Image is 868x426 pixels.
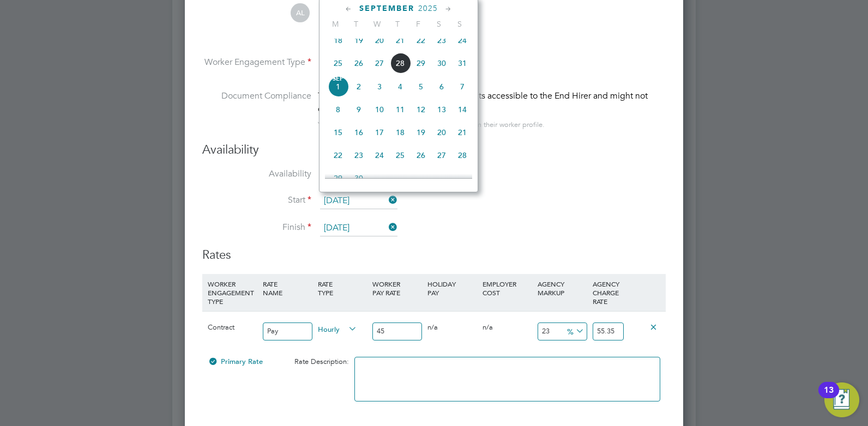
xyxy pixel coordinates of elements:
span: Sep [328,76,348,82]
span: 21 [452,122,473,143]
span: 27 [431,145,452,166]
span: 11 [390,99,411,120]
span: 3 [369,76,390,97]
span: 26 [411,145,431,166]
span: 26 [348,53,369,74]
span: 18 [328,30,348,51]
div: This worker has no Compliance Documents accessible to the End Hirer and might not qualify for thi... [318,89,666,115]
h3: Availability [202,142,666,158]
span: W [366,19,387,29]
span: % [563,325,586,337]
span: AL [291,3,310,22]
span: 23 [431,30,452,51]
label: Document Compliance [202,89,311,129]
span: 25 [328,53,348,74]
span: 20 [369,30,390,51]
span: n/a [483,322,493,332]
span: 14 [452,99,473,120]
span: S [449,19,470,29]
span: S [429,19,449,29]
span: 6 [431,76,452,97]
span: 5 [411,76,431,97]
span: 8 [328,99,348,120]
span: September [359,4,414,13]
span: 28 [452,145,473,166]
span: 1 [328,76,348,97]
div: RATE NAME [260,274,315,302]
span: 7 [452,76,473,97]
span: 4 [390,76,411,97]
span: 30 [348,168,369,188]
span: 25 [390,145,411,166]
button: Open Resource Center, 13 new notifications [824,382,859,417]
div: You can edit access to this worker’s documents from their worker profile. [318,118,545,131]
span: 9 [348,99,369,120]
span: 23 [348,145,369,166]
span: 29 [328,168,348,188]
span: 13 [431,99,452,120]
span: 21 [390,30,411,51]
span: 2 [348,76,369,97]
span: 22 [411,30,431,51]
span: 30 [431,53,452,74]
label: Finish [202,222,311,233]
span: 12 [411,99,431,120]
span: Primary Rate [208,357,263,366]
span: 31 [452,53,473,74]
span: 19 [411,122,431,143]
label: Worker Engagement Type [202,57,311,68]
span: F [408,19,429,29]
div: RATE TYPE [315,274,370,302]
span: 20 [431,122,452,143]
h3: Rates [202,247,666,263]
div: AGENCY CHARGE RATE [590,274,626,311]
div: WORKER ENGAGEMENT TYPE [205,274,260,311]
div: AGENCY MARKUP [535,274,590,302]
label: Availability [202,168,311,180]
span: 16 [348,122,369,143]
span: 24 [369,145,390,166]
div: WORKER PAY RATE [370,274,425,302]
span: n/a [427,322,438,332]
input: Select one [320,220,397,236]
span: Rate Description: [294,357,349,366]
span: 15 [328,122,348,143]
div: 13 [824,390,834,404]
span: T [387,19,408,29]
span: 19 [348,30,369,51]
span: 29 [411,53,431,74]
span: Contract [208,322,234,332]
div: HOLIDAY PAY [425,274,480,302]
span: 17 [369,122,390,143]
span: T [346,19,366,29]
span: 27 [369,53,390,74]
input: Select one [320,193,397,209]
div: EMPLOYER COST [480,274,535,302]
span: 28 [390,53,411,74]
span: Hourly [318,322,357,334]
span: 2025 [418,4,438,13]
span: M [325,19,346,29]
span: 10 [369,99,390,120]
span: 18 [390,122,411,143]
span: 24 [452,30,473,51]
span: 22 [328,145,348,166]
label: Start [202,194,311,206]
